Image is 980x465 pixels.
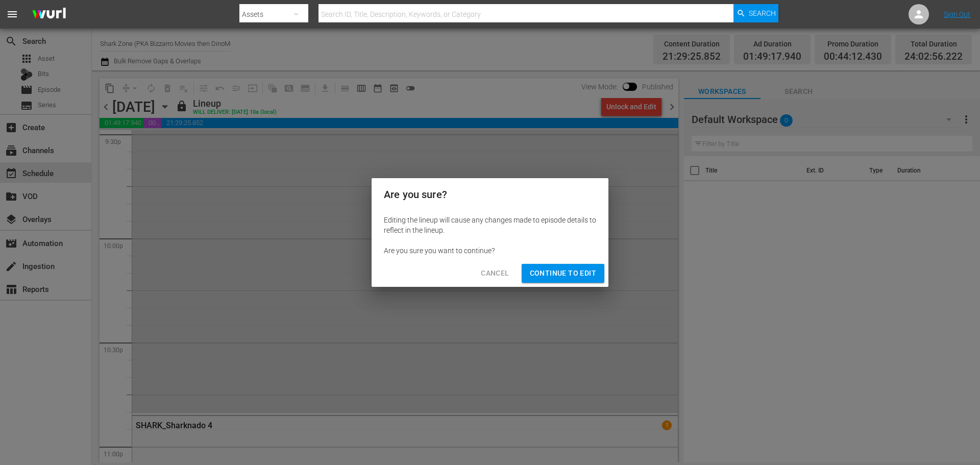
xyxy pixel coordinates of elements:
a: Sign Out [944,10,970,18]
span: Search [749,4,776,22]
h2: Are you sure? [384,186,596,203]
span: menu [6,8,18,20]
span: Cancel [481,267,509,280]
img: ans4CAIJ8jUAAAAAAAAAAAAAAAAAAAAAAAAgQb4GAAAAAAAAAAAAAAAAAAAAAAAAJMjXAAAAAAAAAAAAAAAAAAAAAAAAgAT5G... [24,3,73,27]
div: Editing the lineup will cause any changes made to episode details to reflect in the lineup. [384,215,596,235]
button: Cancel [473,264,517,283]
div: Are you sure you want to continue? [384,246,596,256]
span: Continue to Edit [530,267,596,280]
button: Continue to Edit [522,264,604,283]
